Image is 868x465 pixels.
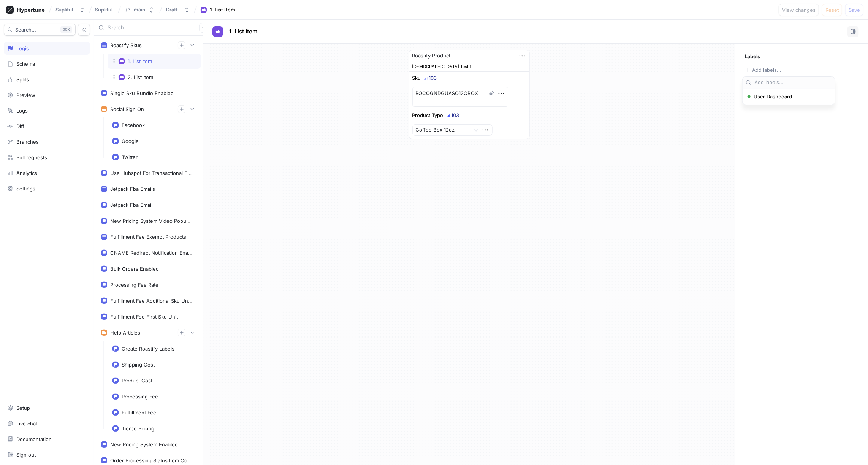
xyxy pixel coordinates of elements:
[742,65,783,75] button: Add labels...
[110,218,193,224] div: New Pricing System Video Popup Enabled
[110,106,144,112] div: Social Sign On
[210,6,235,14] div: 1. List Item
[110,282,158,288] div: Processing Fee Rate
[412,113,444,118] div: Product Type
[429,76,437,81] div: 103
[16,139,39,145] div: Branches
[122,154,138,160] div: Twitter
[451,113,459,118] div: 103
[16,61,35,67] div: Schema
[55,6,73,13] div: Supliful
[110,314,178,320] div: Fulfillment Fee First Sku Unit
[16,421,37,427] div: Live chat
[122,394,158,400] div: Processing Fee
[16,154,47,160] div: Pull requests
[755,79,832,86] input: Add labels...
[95,7,112,12] span: Supliful
[128,74,153,80] div: 2. List Item
[122,138,139,144] div: Google
[110,90,174,96] div: Single Sku Bundle Enabled
[825,8,839,12] span: Reset
[16,436,52,442] div: Documentation
[122,122,145,128] div: Facebook
[166,6,178,13] div: Draft
[16,405,30,411] div: Setup
[16,92,35,98] div: Preview
[16,45,29,51] div: Logic
[122,362,155,368] div: Shipping Cost
[779,4,819,16] button: View changes
[822,4,842,16] button: Reset
[16,186,35,192] div: Settings
[60,26,72,33] div: K
[16,76,29,83] div: Splits
[110,202,152,208] div: Jetpack Fba Email
[745,53,760,59] p: Labels
[110,298,193,304] div: Fulfillment Fee Additional Sku Units
[52,3,88,16] button: Supliful
[110,330,140,336] div: Help Articles
[782,8,816,12] span: View changes
[122,346,174,352] div: Create Roastify Labels
[4,433,90,446] a: Documentation
[163,3,193,16] button: Draft
[4,24,76,36] button: Search...K
[849,8,860,12] span: Save
[110,266,159,272] div: Bulk Orders Enabled
[128,58,152,64] div: 1. List Item
[752,68,781,73] div: Add labels...
[122,409,156,416] div: Fulfillment Fee
[845,4,863,16] button: Save
[110,170,193,176] div: Use Hubspot For Transactional Emails
[16,170,37,176] div: Analytics
[110,186,155,192] div: Jetpack Fba Emails
[754,94,827,100] span: User Dashboard
[229,27,258,36] p: 1. List Item
[412,87,508,107] textarea: ROCOGNDGUASO12OBOX
[110,42,142,48] div: Roastify Skus
[110,250,193,256] div: CNAME Redirect Notification Enabled
[15,27,36,32] span: Search...
[16,123,24,129] div: Diff
[412,76,421,81] div: Sku
[110,441,178,448] div: New Pricing System Enabled
[122,378,152,384] div: Product Cost
[108,24,185,32] input: Search...
[110,234,186,240] div: Fulfillment Fee Exempt Products
[122,3,157,16] button: main
[409,62,529,72] div: [DEMOGRAPHIC_DATA] Test 1
[134,6,145,13] div: main
[16,452,36,458] div: Sign out
[16,108,28,114] div: Logs
[412,52,451,60] div: Roastify Product
[110,457,193,463] div: Order Processing Status Item Count [PERSON_NAME]
[122,425,154,432] div: Tiered Pricing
